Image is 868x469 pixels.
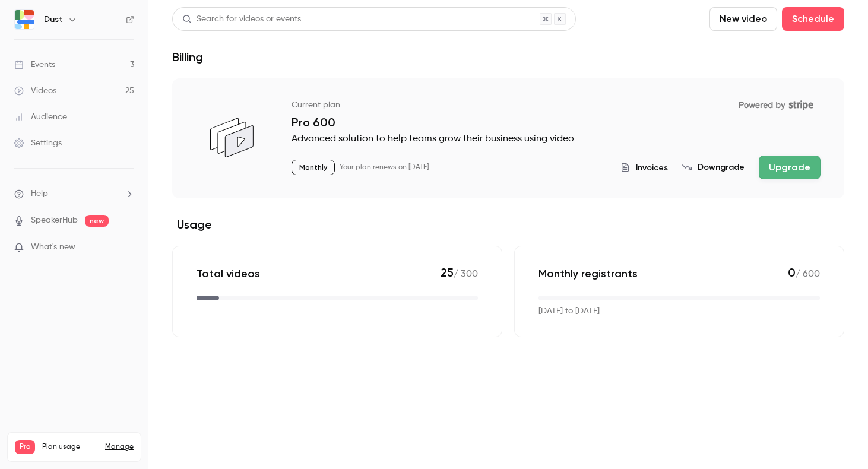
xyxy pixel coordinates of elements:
img: Dust [15,10,34,29]
div: Search for videos or events [182,13,301,26]
button: Invoices [620,161,668,174]
p: Current plan [292,99,340,111]
li: help-dropdown-opener [14,188,134,200]
span: Help [31,188,48,200]
span: 0 [788,265,796,280]
span: new [85,215,109,227]
div: Videos [14,85,56,97]
p: / 600 [788,265,820,281]
button: New video [709,7,777,31]
h2: Usage [172,217,844,232]
span: 25 [441,265,454,280]
p: Your plan renews on [DATE] [340,163,429,172]
p: Pro 600 [292,115,821,129]
button: Upgrade [759,156,821,179]
div: Audience [14,111,67,123]
div: Settings [14,137,62,149]
iframe: Noticeable Trigger [120,242,134,253]
a: Manage [105,442,134,452]
div: Events [14,59,55,71]
section: billing [172,78,844,337]
h1: Billing [172,50,203,64]
a: SpeakerHub [31,214,78,227]
button: Downgrade [682,161,745,173]
span: Invoices [636,161,668,174]
button: Schedule [782,7,844,31]
h6: Dust [44,14,63,26]
p: [DATE] to [DATE] [538,305,600,318]
span: Plan usage [42,442,98,452]
p: Monthly [292,160,335,175]
span: What's new [31,241,75,253]
p: Monthly registrants [538,267,638,281]
p: Total videos [197,267,260,281]
p: / 300 [441,265,478,281]
span: Pro [15,440,35,454]
p: Advanced solution to help teams grow their business using video [292,132,821,146]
